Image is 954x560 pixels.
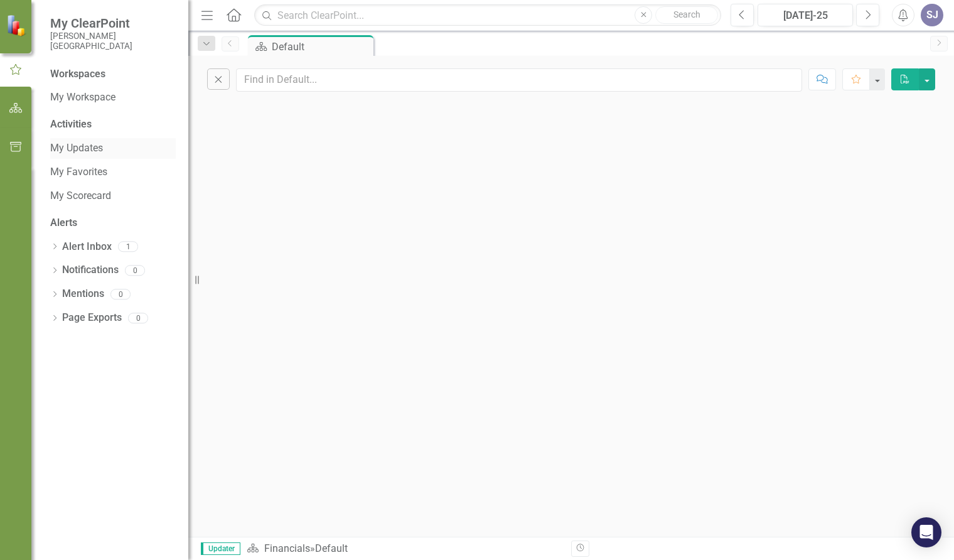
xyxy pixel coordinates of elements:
[50,216,176,230] div: Alerts
[128,313,148,323] div: 0
[762,8,849,23] div: [DATE]-25
[50,90,176,105] a: My Workspace
[125,265,145,276] div: 0
[118,242,138,252] div: 1
[50,117,176,132] div: Activities
[62,311,122,325] a: Page Exports
[110,289,131,299] div: 0
[264,542,310,554] a: Financials
[236,68,802,92] input: Find in Default...
[50,165,176,180] a: My Favorites
[272,39,370,55] div: Default
[50,189,176,203] a: My Scorecard
[201,542,240,555] span: Updater
[315,542,348,554] div: Default
[758,4,853,26] button: [DATE]-25
[62,240,112,254] a: Alert Inbox
[62,287,104,301] a: Mentions
[50,141,176,156] a: My Updates
[247,542,562,556] div: »
[921,4,943,26] button: SJ
[911,517,941,547] div: Open Intercom Messenger
[50,16,176,31] span: My ClearPoint
[50,67,105,82] div: Workspaces
[673,9,700,19] span: Search
[655,6,718,24] button: Search
[254,4,721,26] input: Search ClearPoint...
[50,31,176,51] small: [PERSON_NAME][GEOGRAPHIC_DATA]
[6,14,28,36] img: ClearPoint Strategy
[62,263,119,277] a: Notifications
